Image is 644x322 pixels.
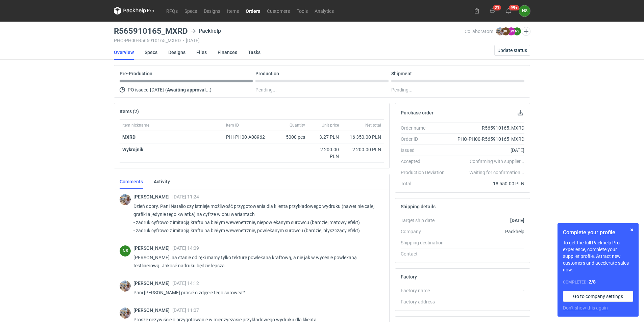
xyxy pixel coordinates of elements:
div: Factory name [401,287,450,294]
a: RFQs [163,7,181,15]
a: Orders [242,7,264,15]
span: Collaborators [465,29,493,34]
div: - [450,250,524,257]
h3: R565910165_MXRD [114,27,188,35]
figcaption: KI [502,27,510,35]
figcaption: NS [513,27,521,35]
p: Production [255,71,279,76]
span: Pending... [255,86,277,94]
div: PHI-PH00-A08962 [226,134,271,140]
button: 99+ [503,5,514,16]
div: 2 200.00 PLN [344,146,381,153]
button: Skip for now [628,226,636,234]
a: Activity [154,174,170,189]
p: Shipment [391,71,412,76]
div: Factory address [401,298,450,305]
p: To get the full Packhelp Pro experience, complete your supplier profile. Attract new customers an... [563,239,633,273]
img: Michał Palasek [120,307,131,319]
span: [DATE] 11:24 [172,194,199,199]
span: [PERSON_NAME] [133,245,172,251]
div: PHO-PH00-R565910165_MXRD [DATE] [114,38,465,43]
div: [DATE] [450,147,524,154]
h2: Factory [401,274,417,279]
a: Analytics [311,7,337,15]
span: ) [210,87,212,92]
div: Natalia Stępak [519,5,530,17]
img: Michał Palasek [120,194,131,205]
a: Designs [168,45,185,60]
div: Accepted [401,158,450,165]
span: [DATE] 14:09 [172,245,199,251]
span: [PERSON_NAME] [133,194,172,199]
img: Michał Palasek [120,280,131,292]
a: Designs [200,7,224,15]
div: - [450,298,524,305]
div: Order name [401,125,450,131]
span: Quantity [290,123,305,128]
div: Packhelp [450,228,524,235]
span: [PERSON_NAME] [133,280,172,286]
span: Item nickname [122,123,149,128]
div: Shipping destination [401,239,450,246]
strong: [DATE] [510,218,524,223]
button: Download PO [516,109,524,117]
h2: Items (2) [120,109,139,114]
a: Files [196,45,207,60]
span: Update status [497,48,527,53]
h2: Shipping details [401,204,436,209]
a: Customers [264,7,293,15]
h2: Purchase order [401,110,434,115]
strong: 2 / 8 [589,279,596,285]
div: Production Deviation [401,169,450,176]
span: [DATE] 11:07 [172,307,199,313]
div: 2 200.00 PLN [311,146,339,160]
strong: Wykrojnik [122,147,143,152]
span: [PERSON_NAME] [133,307,172,313]
a: Go to company settings [563,291,633,302]
a: Overview [114,45,134,60]
figcaption: NS [120,245,131,257]
a: Tasks [248,45,261,60]
span: • [182,38,184,43]
a: Comments [120,174,143,189]
a: Finances [218,45,237,60]
figcaption: EW [507,27,515,35]
div: Contact [401,250,450,257]
em: Confirming with supplier... [470,159,524,164]
span: Net total [365,123,381,128]
div: - [450,287,524,294]
span: ( [165,87,167,92]
span: Item ID [226,123,239,128]
div: 18 550.00 PLN [450,180,524,187]
p: Dzień dobry. Pani Natalio czy istnieje możliwość przygotowania dla klienta przykładowego wydruku ... [133,202,378,235]
strong: Awaiting approval... [167,87,210,92]
button: Edit collaborators [522,27,530,36]
div: Company [401,228,450,235]
button: 21 [487,5,498,16]
div: Total [401,180,450,187]
div: Issued [401,147,450,154]
p: Pre-Production [120,71,152,76]
div: PHO-PH00-R565910165_MXRD [450,136,524,142]
button: NS [519,5,530,17]
a: Specs [181,7,200,15]
div: Order ID [401,136,450,142]
p: Pani [PERSON_NAME] prosić o zdjęcie tego surowca? [133,289,378,297]
button: Don’t show this again [563,304,608,311]
div: Natalia Stępak [120,245,131,257]
svg: Packhelp Pro [114,7,154,15]
div: Target ship date [401,217,450,224]
div: 3.27 PLN [311,134,339,140]
div: PO issued [120,86,253,94]
h1: Complete your profile [563,229,633,237]
div: 16 350.00 PLN [344,134,381,140]
span: [DATE] [150,86,164,94]
div: 5000 pcs [274,131,308,143]
div: Completed: [563,278,633,286]
div: Pending... [391,86,524,94]
a: Items [224,7,242,15]
button: Update status [494,45,530,56]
